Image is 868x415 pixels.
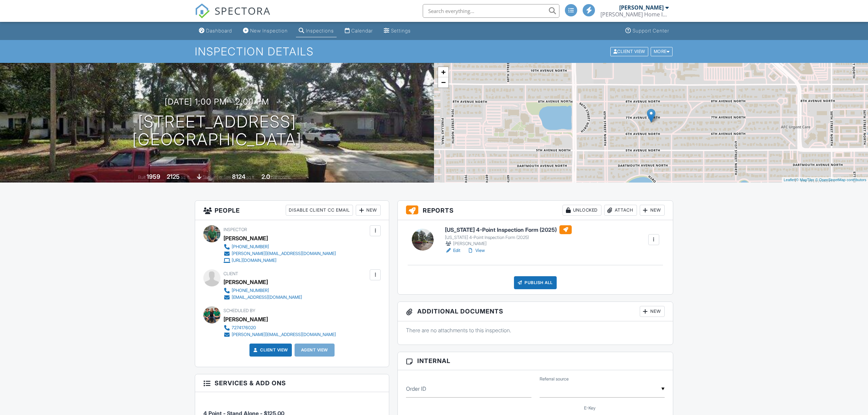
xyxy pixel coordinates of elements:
[232,325,256,331] div: 7274176020
[195,3,210,18] img: The Best Home Inspection Software - Spectora
[633,28,669,34] div: Support Center
[138,175,146,180] span: Built
[132,113,302,149] h1: [STREET_ADDRESS] [GEOGRAPHIC_DATA]
[445,225,572,247] a: [US_STATE] 4-Point Inspection Form (2025) [US_STATE] 4-Point Inspection Form (2025) [PERSON_NAME]
[271,175,290,180] span: bathrooms
[438,67,448,77] a: Zoom in
[398,352,673,370] h3: Internal
[223,277,268,287] div: [PERSON_NAME]
[167,173,180,180] div: 2125
[306,28,334,34] div: Inspections
[351,28,373,34] div: Calendar
[246,175,255,180] span: sq.ft.
[223,294,302,301] a: [EMAIL_ADDRESS][DOMAIN_NAME]
[223,233,268,243] div: [PERSON_NAME]
[240,25,290,37] a: New Inspection
[223,257,336,264] a: [URL][DOMAIN_NAME]
[514,276,557,289] div: Publish All
[195,374,389,392] h3: Services & Add ons
[196,25,235,37] a: Dashboard
[203,175,210,180] span: slab
[206,28,232,34] div: Dashboard
[195,201,389,220] h3: People
[232,244,269,250] div: [PHONE_NUMBER]
[445,235,572,240] div: [US_STATE] 4-Point Inspection Form (2025)
[250,28,288,34] div: New Inspection
[296,25,337,37] a: Inspections
[445,225,572,234] h6: [US_STATE] 4-Point Inspection Form (2025)
[398,302,673,321] h3: Additional Documents
[165,97,269,106] h3: [DATE] 1:00 pm - 2:00 pm
[651,47,673,56] div: More
[342,25,376,37] a: Calendar
[223,331,336,338] a: [PERSON_NAME][EMAIL_ADDRESS][DOMAIN_NAME]
[223,250,336,257] a: [PERSON_NAME][EMAIL_ADDRESS][DOMAIN_NAME]
[600,11,669,18] div: Shelton Home Inspections
[540,376,569,382] label: Referral source
[223,287,302,294] a: [PHONE_NUMBER]
[223,314,268,324] div: [PERSON_NAME]
[406,385,426,392] label: Order ID
[232,295,302,300] div: [EMAIL_ADDRESS][DOMAIN_NAME]
[215,3,271,18] span: SPECTORA
[391,28,411,34] div: Settings
[584,405,596,411] label: E-Key
[252,347,288,353] a: Client View
[223,227,247,232] span: Inspector
[398,201,673,220] h3: Reports
[438,77,448,88] a: Zoom out
[604,205,637,216] div: Attach
[381,25,413,37] a: Settings
[232,251,336,256] div: [PERSON_NAME][EMAIL_ADDRESS][DOMAIN_NAME]
[445,240,572,247] div: [PERSON_NAME]
[467,247,485,254] a: View
[619,4,664,11] div: [PERSON_NAME]
[217,175,231,180] span: Lot Size
[782,177,868,183] div: |
[223,243,336,250] a: [PHONE_NUMBER]
[815,178,866,182] a: © OpenStreetMap contributors
[232,258,276,263] div: [URL][DOMAIN_NAME]
[181,175,190,180] span: sq. ft.
[784,178,795,182] a: Leaflet
[562,205,601,216] div: Unlocked
[286,205,353,216] div: Disable Client CC Email
[147,173,160,180] div: 1959
[640,205,665,216] div: New
[223,324,336,331] a: 7274176020
[232,332,336,337] div: [PERSON_NAME][EMAIL_ADDRESS][DOMAIN_NAME]
[640,306,665,317] div: New
[195,9,271,24] a: SPECTORA
[223,271,238,276] span: Client
[261,173,270,180] div: 2.0
[223,308,255,313] span: Scheduled By
[423,4,559,18] input: Search everything...
[232,288,269,293] div: [PHONE_NUMBER]
[610,49,650,54] a: Client View
[796,178,814,182] a: © MapTiler
[445,247,460,254] a: Edit
[610,47,648,56] div: Client View
[406,326,665,334] p: There are no attachments to this inspection.
[356,205,381,216] div: New
[232,173,245,180] div: 8124
[195,45,673,57] h1: Inspection Details
[623,25,672,37] a: Support Center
